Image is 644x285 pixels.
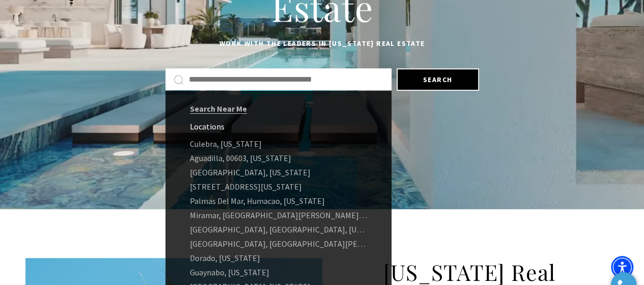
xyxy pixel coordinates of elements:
a: Aguadilla, 00603, [US_STATE] [165,151,391,165]
a: Guaynabo, [US_STATE] [165,265,391,279]
button: Search [397,68,479,91]
a: [GEOGRAPHIC_DATA], [GEOGRAPHIC_DATA], [US_STATE] [165,222,391,237]
a: Culebra, [US_STATE] [165,137,391,151]
a: [GEOGRAPHIC_DATA], [US_STATE] [165,165,391,179]
a: Dorado, [US_STATE] [165,251,391,265]
p: Work with the leaders in [US_STATE] Real Estate [25,38,619,50]
div: Accessibility Menu [611,256,633,278]
a: [STREET_ADDRESS][US_STATE] [165,179,391,194]
a: Search Near Me [190,103,247,114]
a: Palmas Del Mar, Humacao, [US_STATE] [165,194,391,208]
div: Locations [190,121,357,132]
a: Miramar, [GEOGRAPHIC_DATA][PERSON_NAME], 00907, [US_STATE] [165,208,391,222]
a: [GEOGRAPHIC_DATA], [GEOGRAPHIC_DATA][PERSON_NAME], [US_STATE] [165,237,391,251]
